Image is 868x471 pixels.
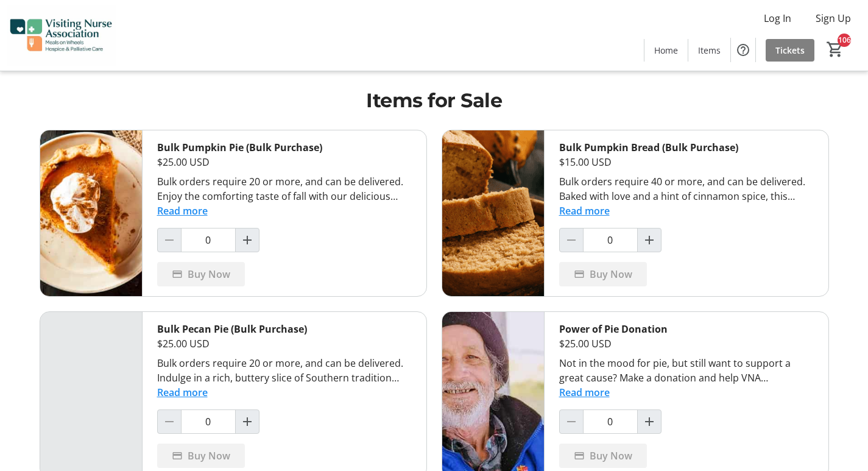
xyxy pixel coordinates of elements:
[157,336,412,351] div: $25.00 USD
[583,228,638,252] input: Bulk Pumpkin Bread (Bulk Purchase) Quantity
[157,140,412,155] div: Bulk Pumpkin Pie (Bulk Purchase)
[7,5,116,66] img: The Visiting Nurse Association of Texas's Logo
[559,155,814,169] div: $15.00 USD
[157,204,208,218] button: Read more
[40,86,829,115] h1: Items for Sale
[559,204,610,218] button: Read more
[559,140,814,155] div: Bulk Pumpkin Bread (Bulk Purchase)
[816,11,851,26] span: Sign Up
[775,44,805,57] span: Tickets
[157,322,412,336] div: Bulk Pecan Pie (Bulk Purchase)
[559,356,814,385] div: Not in the mood for pie, but still want to support a great cause? Make a donation and help VNA [U...
[766,39,814,62] a: Tickets
[638,410,661,433] button: Increment by one
[181,409,236,434] input: Bulk Pecan Pie (Bulk Purchase) Quantity
[157,174,412,204] div: Bulk orders require 20 or more, and can be delivered. Enjoy the comforting taste of fall with our...
[806,9,861,28] button: Sign Up
[754,9,801,28] button: Log In
[236,228,259,252] button: Increment by one
[688,39,730,62] a: Items
[698,44,721,57] span: Items
[236,410,259,433] button: Increment by one
[40,130,142,296] img: Bulk Pumpkin Pie (Bulk Purchase)
[764,11,791,26] span: Log In
[559,174,814,204] div: Bulk orders require 40 or more, and can be delivered. Baked with love and a hint of cinnamon spic...
[824,38,846,60] button: Cart
[644,39,688,62] a: Home
[731,38,755,62] button: Help
[442,130,544,296] img: Bulk Pumpkin Bread (Bulk Purchase)
[157,155,412,169] div: $25.00 USD
[583,409,638,434] input: Power of Pie Donation Quantity
[157,385,208,400] button: Read more
[559,385,610,400] button: Read more
[559,322,814,336] div: Power of Pie Donation
[559,336,814,351] div: $25.00 USD
[181,228,236,252] input: Bulk Pumpkin Pie (Bulk Purchase) Quantity
[157,356,412,385] div: Bulk orders require 20 or more, and can be delivered. Indulge in a rich, buttery slice of Souther...
[638,228,661,252] button: Increment by one
[654,44,678,57] span: Home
